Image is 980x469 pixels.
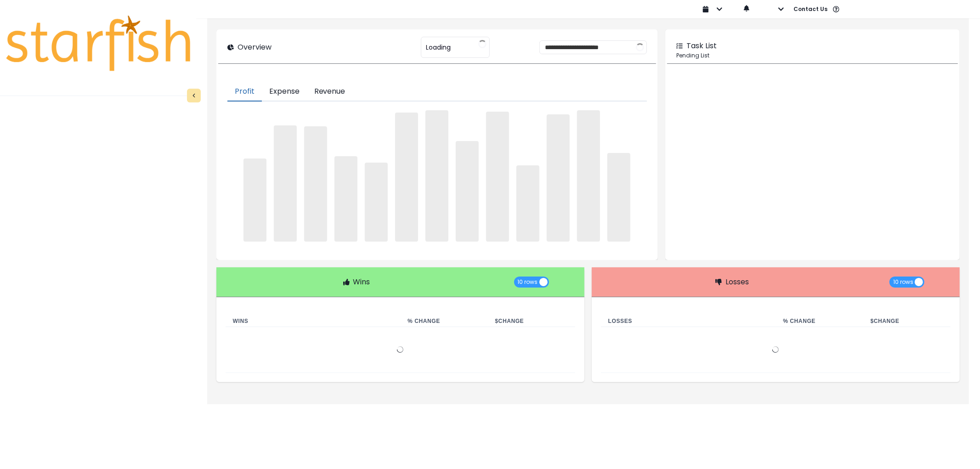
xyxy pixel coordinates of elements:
[518,277,538,288] span: 10 rows
[725,277,749,288] p: Losses
[400,316,487,327] th: % Change
[601,316,776,327] th: Losses
[607,153,630,241] span: ‌
[863,316,951,327] th: $ Change
[307,82,353,102] button: Revenue
[676,51,949,60] p: Pending List
[244,158,266,241] span: ‌
[227,82,262,102] button: Profit
[686,40,717,51] p: Task List
[395,113,418,241] span: ‌
[456,141,479,241] span: ‌
[425,110,448,242] span: ‌
[426,38,451,57] span: Loading
[304,126,327,242] span: ‌
[488,316,575,327] th: $ Change
[334,156,357,241] span: ‌
[262,82,307,102] button: Expense
[274,125,297,241] span: ‌
[516,165,539,242] span: ‌
[365,163,388,241] span: ‌
[226,316,401,327] th: Wins
[353,277,370,288] p: Wins
[776,316,863,327] th: % Change
[577,110,600,241] span: ‌
[893,277,913,288] span: 10 rows
[238,42,272,53] p: Overview
[486,112,509,242] span: ‌
[547,114,570,242] span: ‌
